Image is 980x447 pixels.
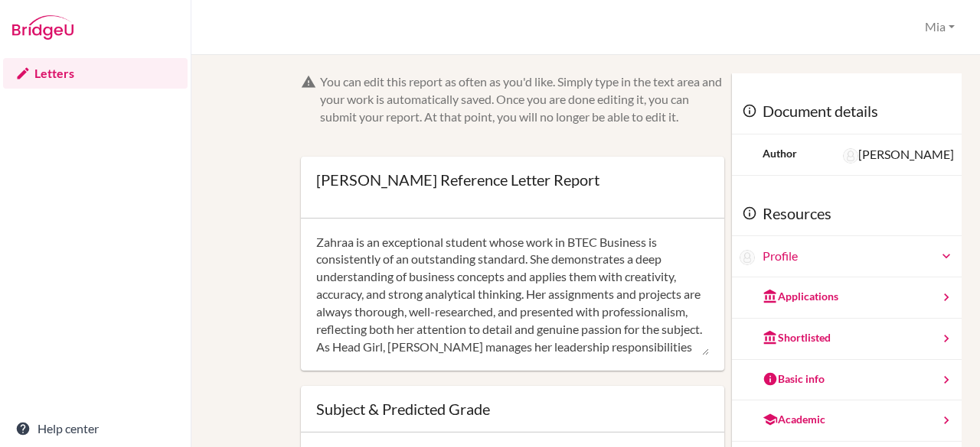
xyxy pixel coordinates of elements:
[732,191,962,237] div: Resources
[763,412,825,427] div: Academic
[320,73,725,126] div: You can edit this report as often as you'd like. Simply type in the text area and your work is au...
[918,13,962,41] button: Mia
[843,146,954,164] div: [PERSON_NAME]
[763,248,954,265] a: Profile
[732,89,962,134] div: Document details
[763,330,831,345] div: Shortlisted
[316,401,710,416] div: Subject & Predicted Grade
[740,250,755,265] img: Zahraa Alsaffar
[763,289,838,304] div: Applications
[12,15,73,40] img: Bridge-U
[316,234,710,356] textarea: Zahraa is an exceptional student whose work in BTEC Business is consistently of an outstanding st...
[316,172,599,187] div: [PERSON_NAME] Reference Letter Report
[3,58,188,89] a: Letters
[763,371,825,387] div: Basic info
[732,360,962,401] a: Basic info
[732,319,962,360] a: Shortlisted
[763,146,797,161] div: Author
[843,148,858,164] img: Jessica Solomon
[3,413,188,444] a: Help center
[732,400,962,442] a: Academic
[732,277,962,319] a: Applications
